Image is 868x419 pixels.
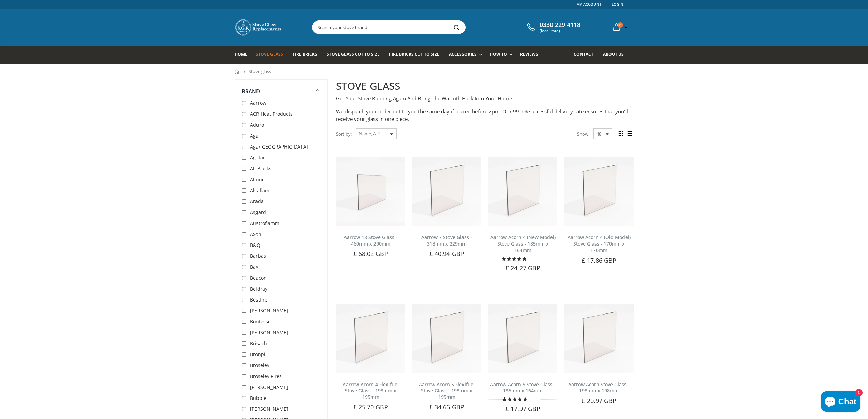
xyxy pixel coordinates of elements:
[336,157,405,226] img: Aarrow 18 Stove Glass
[574,46,599,64] a: Contact
[250,318,271,325] span: Bontesse
[574,51,593,57] span: Contact
[235,19,282,36] img: Stove Glass Replacement
[250,395,266,401] span: Bubble
[336,95,634,102] p: Get Your Stove Running Again And Bring The Warmth Back Into Your Home.
[250,362,269,368] span: Broseley
[250,307,288,314] span: [PERSON_NAME]
[250,154,265,161] span: Agatar
[250,132,259,139] span: Aga
[490,234,556,253] a: Aarrow Acorn 4 (New Model) Stove Glass - 185mm x 164mm
[250,100,266,106] span: Aarrow
[250,351,265,358] span: Bronpi
[503,396,528,402] span: 5.00 stars
[618,22,623,28] span: 0
[421,234,472,247] a: Aarrow 7 Stove Glass - 318mm x 229mm
[389,51,439,57] span: Fire Bricks Cut To Size
[490,381,556,394] a: Aarrow Acorn 5 Stove Glass - 185mm x 164mm
[582,256,616,264] span: £ 17.86 GBP
[520,46,543,64] a: Reviews
[429,403,464,411] span: £ 34.66 GBP
[819,391,863,414] inbox-online-store-chat: Shopify online store chat
[250,384,288,390] span: [PERSON_NAME]
[449,21,465,34] button: Search
[250,275,267,281] span: Beacon
[540,21,580,29] span: 0330 229 4118
[502,256,527,261] span: 5.00 stars
[250,165,271,172] span: All Blacks
[336,304,405,373] img: Aarrow Acorn 4 Flexifuel replacement stove glass
[449,51,476,57] span: Accessories
[568,234,631,253] a: Aarrow Acorn 4 (Old Model) Stove Glass - 170mm x 170mm
[525,21,580,33] a: 0330 229 4118 (local rate)
[327,46,385,64] a: Stove Glass Cut To Size
[540,29,580,33] span: (local rate)
[250,209,266,215] span: Asgard
[250,264,260,270] span: Baxi
[505,405,540,413] span: £ 17.97 GBP
[429,250,464,258] span: £ 40.94 GBP
[353,250,388,258] span: £ 68.02 GBP
[250,143,308,150] span: Aga/[GEOGRAPHIC_DATA]
[505,264,540,272] span: £ 24.27 GBP
[564,157,633,226] img: Aarrow Acorn 4 Old Model Stove Glass
[250,176,265,183] span: Alpine
[603,46,629,64] a: About us
[336,79,634,93] h2: STOVE GLASS
[250,373,282,379] span: Broseley Fires
[250,329,288,336] span: [PERSON_NAME]
[250,220,279,226] span: Austroflamm
[336,108,634,123] p: We dispatch your order out to you the same day if placed before 2pm. Our 99.9% successful deliver...
[250,231,261,237] span: Axon
[250,198,264,205] span: Arada
[412,157,481,226] img: Aarrow 7 Stove Glass
[490,46,516,64] a: How To
[250,285,267,292] span: Beldray
[488,304,557,373] img: Aarrow Acorn 5 Stove Glass
[250,242,260,248] span: B&Q
[582,396,616,405] span: £ 20.97 GBP
[617,130,625,138] span: Grid view
[312,21,542,34] input: Search your stove brand...
[250,253,266,259] span: Barbas
[256,46,288,64] a: Stove Glass
[344,234,397,247] a: Aarrow 18 Stove Glass - 460mm x 290mm
[488,157,557,226] img: Aarrow Acorn 4 New Model Stove Glass
[412,304,481,373] img: Aarrow Acorn 5 Flexifuel Stove Glass - 198mm x 195mm
[235,51,247,57] span: Home
[256,51,283,57] span: Stove Glass
[242,88,260,95] span: Brand
[520,51,538,57] span: Reviews
[250,340,267,347] span: Brisach
[327,51,380,57] span: Stove Glass Cut To Size
[250,111,293,117] span: ACR Heat Products
[250,187,269,194] span: Alsaflam
[343,381,399,401] a: Aarrow Acorn 4 Flexifuel Stove Glass - 198mm x 195mm
[235,46,252,64] a: Home
[490,51,507,57] span: How To
[249,68,271,74] span: Stove glass
[610,20,629,34] a: 0
[250,296,267,303] span: Bestfire
[449,46,485,64] a: Accessories
[235,69,240,74] a: Home
[336,128,352,140] span: Sort by:
[293,51,317,57] span: Fire Bricks
[564,304,633,373] img: Aarrow Acorn Stove Glass - 198mm x 198mm
[419,381,475,401] a: Aarrow Acorn 5 Flexifuel Stove Glass - 198mm x 195mm
[353,403,388,411] span: £ 25.70 GBP
[603,51,624,57] span: About us
[250,122,264,128] span: Aduro
[293,46,322,64] a: Fire Bricks
[250,406,288,412] span: [PERSON_NAME]
[577,128,589,139] span: Show:
[568,381,630,394] a: Aarrow Acorn Stove Glass - 198mm x 198mm
[626,130,634,138] span: List view
[389,46,444,64] a: Fire Bricks Cut To Size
